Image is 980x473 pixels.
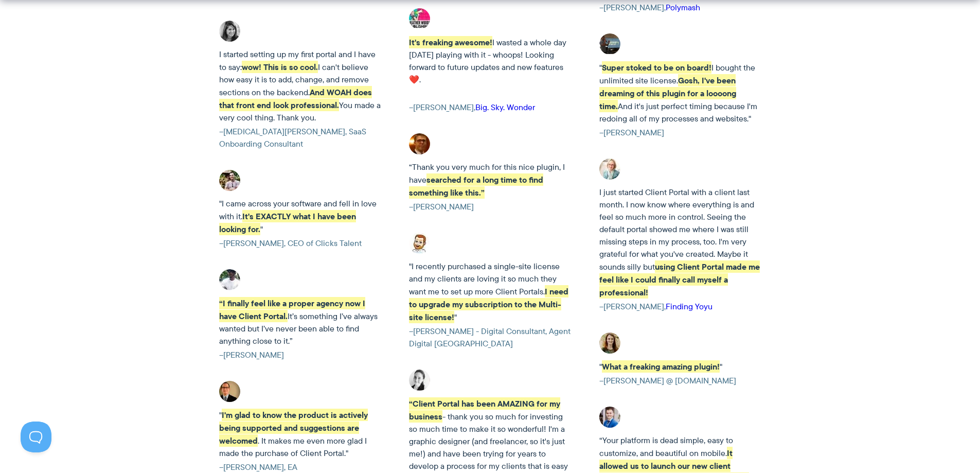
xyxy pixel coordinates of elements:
img: Testimonial for Client Portal - Marci K [599,159,620,180]
cite: –[PERSON_NAME], CEO of Clicks Talent [219,237,381,250]
p: "I recently purchased a single-site license and my clients are loving it so much they want me to ... [409,260,571,324]
cite: –[PERSON_NAME], [599,2,761,14]
a: Finding Yoyu [666,301,712,312]
cite: –[PERSON_NAME] - Digital Consultant, Agent Digital [GEOGRAPHIC_DATA] [409,325,571,350]
strong: Super stoked to be on board! [602,61,711,74]
p: " I bought the unlimited site license. And it's just perfect timing because I'm redoing all of my... [599,61,761,125]
strong: Gosh, I've been dreaming of this plugin for a loooong time. [599,74,736,112]
cite: –[PERSON_NAME] [599,127,761,139]
cite: –[MEDICAL_DATA][PERSON_NAME], SaaS Onboarding Consultant [219,126,381,150]
cite: –[PERSON_NAME], [409,101,571,114]
img: Heather Woods Client Portal testimonial [409,8,430,29]
p: " . It makes me even more glad I made the purchase of Client Portal." [219,409,381,460]
strong: It's EXACTLY what I have been looking for. [219,210,356,235]
p: “Thank you very much for this nice plugin, I have [409,161,571,199]
strong: searched for a long time to find something like this.” [409,173,543,199]
cite: –[PERSON_NAME] [409,201,571,213]
p: I started setting up my first portal and I have to say: I can't believe how easy it is to add, ch... [219,48,381,124]
strong: using Client Portal made me feel like I could finally call myself a professional! [599,260,760,299]
strong: And WOAH does that front end look professional. [219,86,372,111]
cite: –[PERSON_NAME] [219,349,381,361]
cite: –[PERSON_NAME], [599,301,761,313]
p: I wasted a whole day [DATE] playing with it - whoops! Looking forward to future updates and new f... [409,36,571,86]
a: Polymash [666,2,700,13]
strong: It's freaking awesome! [409,36,492,48]
p: " " [599,360,761,373]
strong: “I finally feel like a proper agency now I have Client Portal. [219,297,365,322]
cite: –[PERSON_NAME] @ [DOMAIN_NAME] [599,375,761,387]
a: Big. Sky. Wonder [475,101,535,113]
p: I just started Client Portal with a client last month. I now know where everything is and feel so... [599,186,761,299]
strong: “Client Portal has been AMAZING for my business [409,397,560,423]
strong: I need to upgrade my subscription to the Multi-site license! [409,285,568,323]
p: "I came across your software and fell in love with it. " [219,198,381,236]
img: Client Portal testimonial [219,21,240,42]
strong: What a freaking amazing plugin! [602,360,720,373]
strong: I'm glad to know the product is actively being supported and suggestions are welcomed [219,409,368,447]
p: It’s something I’ve always wanted but I’ve never been able to find anything close to it.” [219,297,381,347]
iframe: Toggle Customer Support [21,422,51,452]
strong: wow! This is so cool. [242,61,318,73]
